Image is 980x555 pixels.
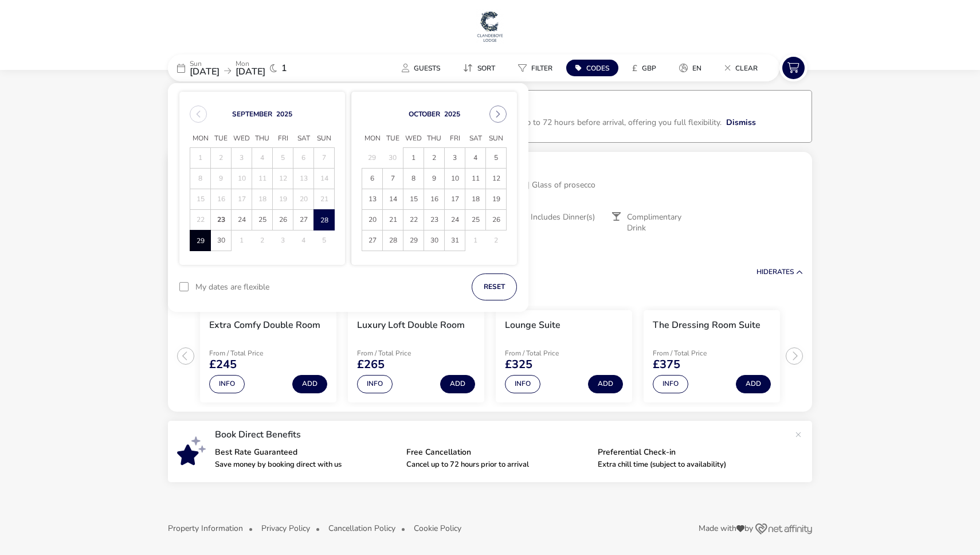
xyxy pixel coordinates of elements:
[486,189,506,209] span: 19
[486,210,507,230] td: 26
[486,148,506,168] span: 5
[383,230,403,251] td: 28
[252,210,273,230] td: 25
[489,105,507,123] button: Next Month
[403,148,424,168] span: 1
[414,524,461,533] button: Cookie Policy
[465,148,486,169] td: 4
[445,189,465,209] span: 17
[486,210,506,230] span: 26
[195,283,269,291] label: My dates are flexible
[454,60,509,76] naf-pibe-menu-bar-item: Sort
[211,230,232,251] td: 30
[465,189,485,209] span: 18
[273,210,293,230] td: 26
[623,60,670,76] naf-pibe-menu-bar-item: £GBP
[362,210,382,230] span: 20
[209,319,320,331] h3: Extra Comfy Double Room
[314,189,335,210] td: 21
[465,148,485,168] span: 4
[756,267,773,276] span: Hide
[403,169,424,189] td: 8
[445,210,465,230] span: 24
[486,169,506,189] span: 12
[477,64,495,73] span: Sort
[211,130,232,147] span: Tue
[252,230,273,251] td: 2
[424,148,445,169] td: 2
[232,230,252,251] td: 1
[383,210,403,230] td: 21
[232,169,252,189] td: 10
[505,359,532,370] span: £325
[445,189,465,210] td: 17
[273,148,293,169] td: 5
[424,169,444,189] span: 9
[383,130,403,147] span: Tue
[209,359,237,370] span: £245
[293,210,314,230] td: 27
[362,189,382,209] span: 13
[486,169,507,189] td: 12
[393,60,449,76] button: Guests
[293,130,314,147] span: Sat
[383,169,403,189] td: 7
[715,60,771,76] naf-pibe-menu-bar-item: Clear
[232,130,252,147] span: Wed
[445,148,465,168] span: 3
[424,230,445,251] td: 30
[505,375,540,393] button: Info
[586,64,609,73] span: Codes
[357,359,385,370] span: £265
[440,375,475,393] button: Add
[362,189,383,210] td: 13
[445,230,465,251] span: 31
[190,169,211,189] td: 8
[403,189,424,210] td: 15
[168,54,340,81] div: Sun[DATE]Mon[DATE]1
[505,319,560,331] h3: Lounge Suite
[362,169,382,189] span: 6
[486,148,507,169] td: 5
[383,189,403,210] td: 14
[215,461,397,468] p: Save money by booking direct with us
[465,189,486,210] td: 18
[292,375,327,393] button: Add
[627,212,698,233] span: Complimentary Drink
[566,60,618,76] button: Codes
[393,60,454,76] naf-pibe-menu-bar-item: Guests
[328,524,395,533] button: Cancellation Policy
[232,189,252,210] td: 17
[736,375,771,393] button: Add
[445,210,465,230] td: 24
[293,189,314,210] td: 20
[209,375,245,393] button: Info
[670,60,711,76] button: en
[273,130,293,147] span: Fri
[588,375,623,393] button: Add
[362,210,383,230] td: 20
[445,148,465,169] td: 3
[252,189,273,210] td: 18
[211,189,232,210] td: 16
[273,189,293,210] td: 19
[632,62,637,74] i: £
[215,430,789,439] p: Book Direct Benefits
[465,230,486,251] td: 1
[486,230,507,251] td: 2
[357,375,393,393] button: Info
[191,231,210,251] span: 29
[252,169,273,189] td: 11
[418,161,803,174] h2: A Taste of Freedom
[472,273,517,300] button: reset
[236,60,265,67] p: Mon
[623,60,665,76] button: £GBP
[273,169,293,189] td: 12
[566,60,623,76] naf-pibe-menu-bar-item: Codes
[362,130,383,147] span: Mon
[293,169,314,189] td: 13
[476,9,504,44] img: Main Website
[215,448,397,456] p: Best Rate Guaranteed
[409,110,440,119] button: Choose Month
[638,306,786,407] swiper-slide: 4 / 4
